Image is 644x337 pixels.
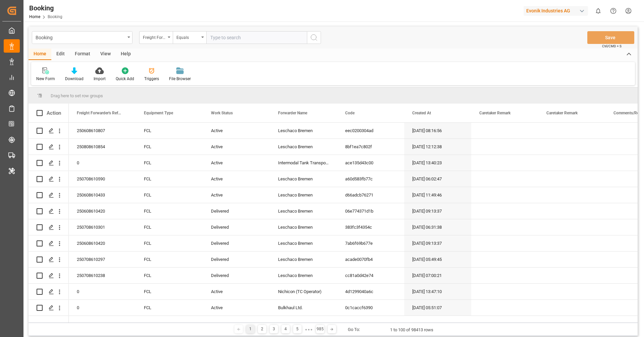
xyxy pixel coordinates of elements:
[404,300,471,316] div: [DATE] 05:51:07
[270,284,337,299] div: Nichicon (TC Operator)
[69,235,136,251] div: 250608610420
[587,31,634,44] button: Save
[390,327,433,333] div: 1 to 100 of 98413 rows
[337,219,404,235] div: 383fc3f4354c
[29,284,69,300] div: Press SPACE to select this row.
[69,139,136,155] div: 250808610854
[29,268,69,284] div: Press SPACE to select this row.
[29,203,69,219] div: Press SPACE to select this row.
[404,139,471,155] div: [DATE] 12:12:38
[169,76,191,82] div: File Browser
[337,235,404,251] div: 7ab6f69b677e
[270,268,337,283] div: Leschaco Bremen
[136,284,203,299] div: FCL
[203,171,270,187] div: Active
[591,3,606,18] button: show 0 new notifications
[136,139,203,155] div: FCL
[69,155,136,171] div: 0
[95,49,116,60] div: View
[404,284,471,299] div: [DATE] 13:47:10
[173,31,206,44] button: open menu
[69,284,136,299] div: 0
[270,139,337,155] div: Leschaco Bremen
[69,251,136,267] div: 250708610297
[51,93,103,98] span: Drag here to set row groups
[316,325,324,333] div: 985
[479,111,511,115] span: Caretaker Remark
[69,203,136,219] div: 250608610420
[136,235,203,251] div: FCL
[29,251,69,268] div: Press SPACE to select this row.
[404,268,471,283] div: [DATE] 07:00:21
[337,187,404,203] div: d66adcb76271
[203,235,270,251] div: Delivered
[278,111,307,115] span: Forwarder Name
[270,325,278,333] div: 3
[69,123,136,138] div: 250608610807
[36,76,55,82] div: New Form
[270,171,337,187] div: Leschaco Bremen
[270,123,337,138] div: Leschaco Bremen
[144,111,173,115] span: Equipment Type
[412,111,431,115] span: Created At
[136,268,203,283] div: FCL
[29,123,69,139] div: Press SPACE to select this row.
[404,155,471,171] div: [DATE] 13:40:23
[270,203,337,219] div: Leschaco Bremen
[337,203,404,219] div: 06e774371d1b
[270,235,337,251] div: Leschaco Bremen
[136,187,203,203] div: FCL
[337,268,404,283] div: cc81a0d42e74
[69,171,136,187] div: 250708610590
[36,33,125,41] div: Booking
[29,235,69,251] div: Press SPACE to select this row.
[116,76,134,82] div: Quick Add
[524,6,588,16] div: Evonik Industries AG
[29,171,69,187] div: Press SPACE to select this row.
[116,49,136,60] div: Help
[404,235,471,251] div: [DATE] 09:13:37
[29,14,40,19] a: Home
[29,155,69,171] div: Press SPACE to select this row.
[51,49,70,60] div: Edit
[32,31,132,44] button: open menu
[404,251,471,267] div: [DATE] 05:49:45
[293,325,302,333] div: 5
[29,300,69,316] div: Press SPACE to select this row.
[203,219,270,235] div: Delivered
[69,268,136,283] div: 250708610238
[144,76,159,82] div: Triggers
[136,219,203,235] div: FCL
[29,49,51,60] div: Home
[211,111,233,115] span: Work Status
[246,325,255,333] div: 1
[270,251,337,267] div: Leschaco Bremen
[203,123,270,138] div: Active
[70,49,95,60] div: Format
[307,31,321,44] button: search button
[29,219,69,235] div: Press SPACE to select this row.
[606,3,621,18] button: Help Center
[203,251,270,267] div: Delivered
[337,123,404,138] div: eec0200304ad
[136,251,203,267] div: FCL
[29,3,62,13] div: Booking
[65,76,84,82] div: Download
[337,300,404,316] div: 0c1caccf6390
[270,155,337,171] div: Intermodal Tank TransportEurope N.V.
[203,300,270,316] div: Active
[203,155,270,171] div: Active
[139,31,173,44] button: open menu
[29,139,69,155] div: Press SPACE to select this row.
[337,251,404,267] div: acade0070fb4
[136,203,203,219] div: FCL
[404,219,471,235] div: [DATE] 06:31:38
[258,325,266,333] div: 2
[69,300,136,316] div: 0
[305,327,312,332] div: ● ● ●
[69,187,136,203] div: 250608610433
[203,268,270,283] div: Delivered
[404,187,471,203] div: [DATE] 11:49:46
[337,284,404,299] div: 4d1299040a6c
[404,203,471,219] div: [DATE] 09:13:37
